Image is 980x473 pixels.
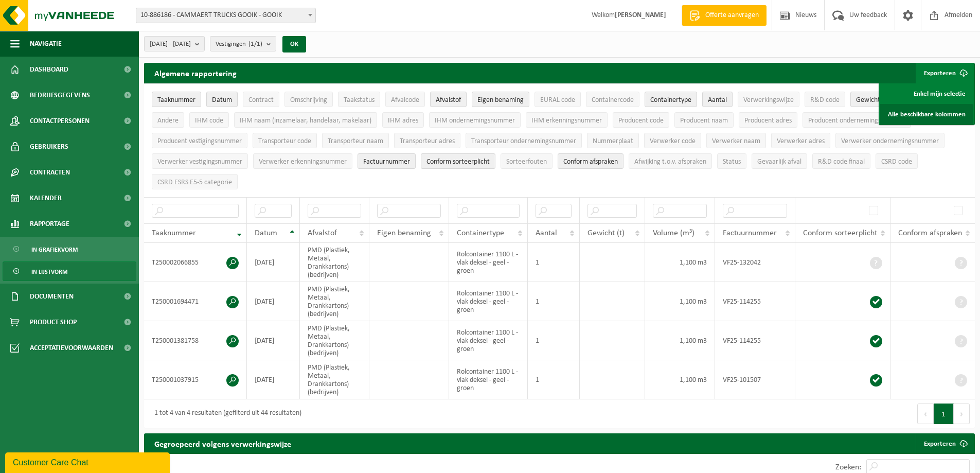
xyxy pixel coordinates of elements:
span: Andere [157,117,179,125]
span: EURAL code [540,96,575,104]
button: OmschrijvingOmschrijving: Activate to sort [284,92,333,107]
a: Exporteren [916,433,974,454]
td: PMD (Plastiek, Metaal, Drankkartons) (bedrijven) [300,282,369,321]
span: Aantal [708,96,727,104]
span: In lijstvorm [31,262,67,282]
span: Verwerkingswijze [743,96,794,104]
span: Gewicht (t) [587,229,625,237]
span: Contactpersonen [30,108,90,134]
button: Verwerker ondernemingsnummerVerwerker ondernemingsnummer: Activate to sort [835,133,945,148]
span: Taakstatus [344,96,375,104]
button: Verwerker vestigingsnummerVerwerker vestigingsnummer: Activate to sort [152,153,248,169]
a: In lijstvorm [3,261,136,281]
button: Exporteren [916,63,974,83]
button: Afwijking t.o.v. afsprakenAfwijking t.o.v. afspraken: Activate to sort [629,153,712,169]
button: 1 [934,404,954,424]
span: Producent ondernemingsnummer [808,117,905,125]
button: Producent codeProducent code: Activate to sort [613,112,669,128]
button: IHM naam (inzamelaar, handelaar, makelaar)IHM naam (inzamelaar, handelaar, makelaar): Activate to... [234,112,377,128]
span: Verwerker naam [712,137,760,145]
td: 1,100 m3 [645,243,715,282]
span: Verwerker vestigingsnummer [157,158,242,166]
button: Producent vestigingsnummerProducent vestigingsnummer: Activate to sort [152,133,247,148]
span: Transporteur adres [400,137,455,145]
span: Navigatie [30,31,62,57]
div: 1 tot 4 van 4 resultaten (gefilterd uit 44 resultaten) [149,405,301,423]
a: In grafiekvorm [3,239,136,259]
td: T250001037915 [144,360,247,399]
span: Transporteur ondernemingsnummer [471,137,576,145]
span: Rapportage [30,211,69,237]
span: Producent adres [744,117,792,125]
td: 1 [528,282,580,321]
span: Eigen benaming [477,96,524,104]
td: VF25-114255 [715,282,795,321]
td: 1 [528,243,580,282]
td: 1,100 m3 [645,321,715,360]
span: Taaknummer [152,229,196,237]
td: 1,100 m3 [645,360,715,399]
span: Conform sorteerplicht [803,229,877,237]
button: VerwerkingswijzeVerwerkingswijze: Activate to sort [738,92,799,107]
td: T250001694471 [144,282,247,321]
button: Gevaarlijk afval : Activate to sort [752,153,807,169]
td: 1,100 m3 [645,282,715,321]
span: Nummerplaat [593,137,633,145]
td: Rolcontainer 1100 L - vlak deksel - geel - groen [449,360,528,399]
td: VF25-101507 [715,360,795,399]
span: Acceptatievoorwaarden [30,335,113,361]
button: Verwerker codeVerwerker code: Activate to sort [644,133,701,148]
button: Transporteur ondernemingsnummerTransporteur ondernemingsnummer : Activate to sort [466,133,582,148]
h2: Algemene rapportering [144,63,247,83]
button: IHM ondernemingsnummerIHM ondernemingsnummer: Activate to sort [429,112,521,128]
button: R&D code finaalR&amp;D code finaal: Activate to sort [812,153,870,169]
button: CSRD ESRS E5-5 categorieCSRD ESRS E5-5 categorie: Activate to sort [152,174,238,189]
td: [DATE] [247,282,300,321]
td: Rolcontainer 1100 L - vlak deksel - geel - groen [449,321,528,360]
a: Alle beschikbare kolommen [880,104,973,125]
button: TaakstatusTaakstatus: Activate to sort [338,92,380,107]
button: [DATE] - [DATE] [144,36,205,51]
span: Datum [212,96,232,104]
span: Transporteur naam [328,137,383,145]
span: Offerte aanvragen [703,10,761,21]
span: Conform afspraken [898,229,962,237]
button: SorteerfoutenSorteerfouten: Activate to sort [501,153,553,169]
td: VF25-132042 [715,243,795,282]
button: AfvalstofAfvalstof: Activate to sort [430,92,467,107]
button: Producent ondernemingsnummerProducent ondernemingsnummer: Activate to sort [803,112,911,128]
span: 10-886186 - CAMMAERT TRUCKS GOOIK - GOOIK [136,8,316,23]
span: IHM erkenningsnummer [531,117,602,125]
button: Transporteur adresTransporteur adres: Activate to sort [394,133,460,148]
button: Conform afspraken : Activate to sort [558,153,623,169]
td: [DATE] [247,243,300,282]
span: Factuurnummer [723,229,777,237]
button: StatusStatus: Activate to sort [717,153,746,169]
h2: Gegroepeerd volgens verwerkingswijze [144,433,301,453]
button: AndereAndere: Activate to sort [152,112,184,128]
span: In grafiekvorm [31,240,78,259]
span: Transporteur code [258,137,311,145]
td: [DATE] [247,360,300,399]
td: 1 [528,360,580,399]
button: DatumDatum: Activate to sort [206,92,238,107]
span: Gewicht (t) [856,96,888,104]
span: CSRD ESRS E5-5 categorie [157,179,232,186]
button: IHM adresIHM adres: Activate to sort [382,112,424,128]
button: Transporteur codeTransporteur code: Activate to sort [253,133,317,148]
label: Zoeken: [835,463,861,471]
button: R&D codeR&amp;D code: Activate to sort [805,92,845,107]
button: AantalAantal: Activate to sort [702,92,733,107]
button: Eigen benamingEigen benaming: Activate to sort [472,92,529,107]
span: CSRD code [881,158,912,166]
span: Containertype [650,96,691,104]
td: T250001381758 [144,321,247,360]
span: Containertype [457,229,504,237]
button: Verwerker erkenningsnummerVerwerker erkenningsnummer: Activate to sort [253,153,352,169]
span: Gebruikers [30,134,68,160]
span: Aantal [536,229,557,237]
button: Vestigingen(1/1) [210,36,276,51]
button: Verwerker naamVerwerker naam: Activate to sort [706,133,766,148]
span: Bedrijfsgegevens [30,82,90,108]
td: Rolcontainer 1100 L - vlak deksel - geel - groen [449,243,528,282]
